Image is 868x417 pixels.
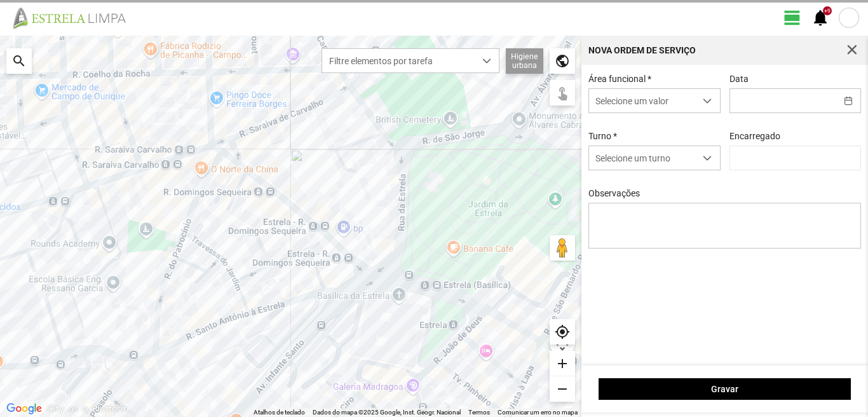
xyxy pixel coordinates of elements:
a: Abrir esta área no Google Maps (abre uma nova janela) [3,400,45,417]
div: dropdown trigger [475,49,499,72]
div: my_location [550,319,575,345]
label: Encarregado [729,131,780,141]
img: Google [3,400,45,417]
span: Dados do mapa ©2025 Google, Inst. Geogr. Nacional [313,409,461,416]
span: Filtre elementos por tarefa [322,49,475,72]
a: Comunicar um erro no mapa [498,409,578,416]
div: touch_app [550,80,575,106]
div: Nova Ordem de Serviço [588,46,696,55]
button: Gravar [599,378,851,400]
div: dropdown trigger [695,89,720,113]
label: Turno * [588,131,617,141]
div: Higiene urbana [506,48,543,74]
button: Atalhos de teclado [254,408,305,417]
span: Selecione um turno [589,146,695,170]
span: Selecione um valor [589,89,695,113]
div: remove [550,376,575,402]
label: Observações [588,188,640,198]
div: +9 [823,6,832,15]
label: Data [729,74,749,84]
div: search [6,48,32,74]
div: dropdown trigger [695,146,720,170]
span: Gravar [606,384,844,394]
img: file [9,6,140,29]
div: public [550,48,575,74]
label: Área funcional * [588,74,651,84]
span: notifications [811,8,830,27]
div: add [550,351,575,376]
span: view_day [783,8,802,27]
a: Termos (abre num novo separador) [468,409,490,416]
button: Arraste o Pegman para o mapa para abrir o Street View [550,235,575,261]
